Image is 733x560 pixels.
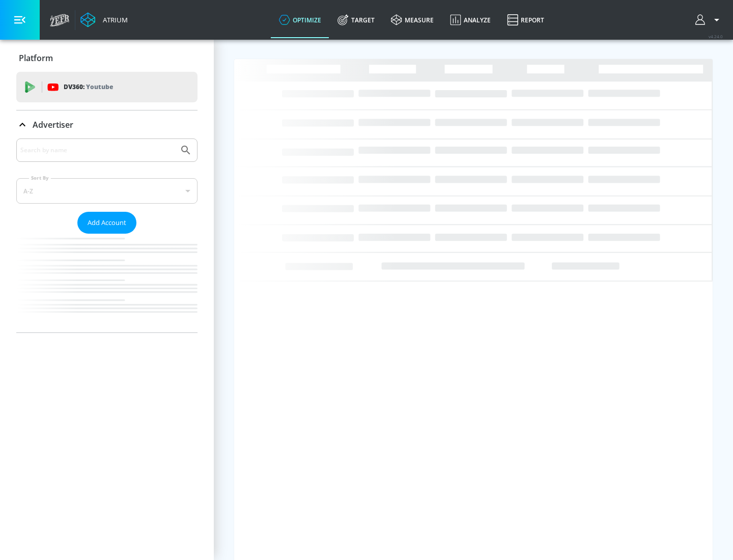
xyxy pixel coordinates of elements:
[16,138,198,332] div: Advertiser
[99,15,128,24] div: Atrium
[29,175,51,181] label: Sort By
[64,81,113,93] p: DV360:
[16,178,198,204] div: A-Z
[709,34,723,39] span: v 4.24.0
[19,52,53,64] p: Platform
[329,2,383,38] a: Target
[20,144,175,157] input: Search by name
[499,2,552,38] a: Report
[383,2,442,38] a: measure
[80,12,128,27] a: Atrium
[271,2,329,38] a: optimize
[86,81,113,92] p: Youtube
[16,110,198,139] div: Advertiser
[442,2,499,38] a: Analyze
[33,119,73,130] p: Advertiser
[88,217,126,229] span: Add Account
[16,44,198,72] div: Platform
[16,234,198,332] nav: list of Advertiser
[16,72,198,102] div: DV360: Youtube
[77,212,136,234] button: Add Account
